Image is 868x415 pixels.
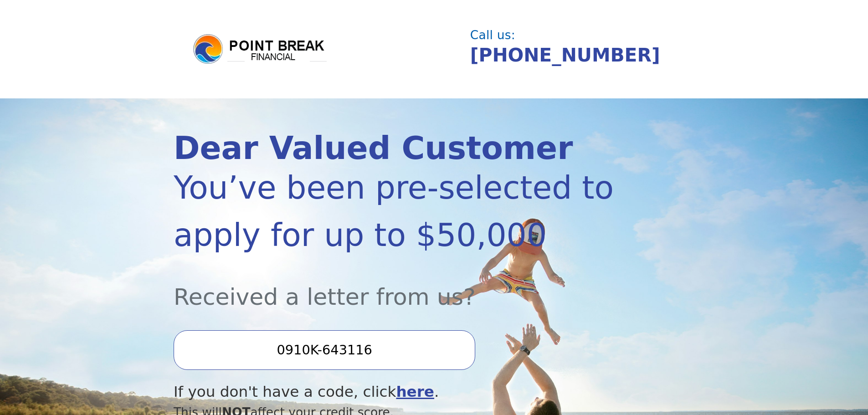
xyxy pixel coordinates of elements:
div: If you don't have a code, click . [174,381,616,403]
img: logo.png [192,33,329,66]
div: Received a letter from us? [174,259,616,314]
div: You’ve been pre-selected to apply for up to $50,000 [174,164,616,259]
input: Enter your Offer Code: [174,330,475,369]
a: [PHONE_NUMBER] [470,44,660,66]
div: Dear Valued Customer [174,133,616,164]
a: here [396,383,434,400]
div: Call us: [470,29,687,41]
